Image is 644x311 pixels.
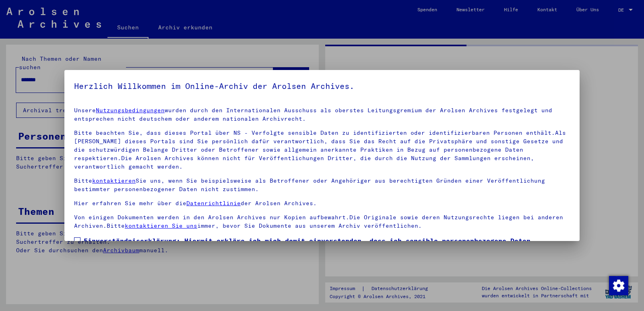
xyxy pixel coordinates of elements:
span: Einverständniserklärung: Hiermit erkläre ich mich damit einverstanden, dass ich sensible personen... [84,236,570,274]
a: Nutzungsbedingungen [96,107,165,114]
a: Datenrichtlinie [186,200,241,207]
p: Von einigen Dokumenten werden in den Arolsen Archives nur Kopien aufbewahrt.Die Originale sowie d... [74,213,570,230]
p: Unsere wurden durch den Internationalen Ausschuss als oberstes Leitungsgremium der Arolsen Archiv... [74,106,570,123]
a: kontaktieren Sie uns [125,222,197,229]
p: Bitte Sie uns, wenn Sie beispielsweise als Betroffener oder Angehöriger aus berechtigten Gründen ... [74,177,570,194]
h5: Herzlich Willkommen im Online-Archiv der Arolsen Archives. [74,80,570,93]
p: Hier erfahren Sie mehr über die der Arolsen Archives. [74,199,570,208]
a: kontaktieren [92,177,136,184]
p: Bitte beachten Sie, dass dieses Portal über NS - Verfolgte sensible Daten zu identifizierten oder... [74,129,570,171]
img: Zustimmung ändern [609,276,628,295]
